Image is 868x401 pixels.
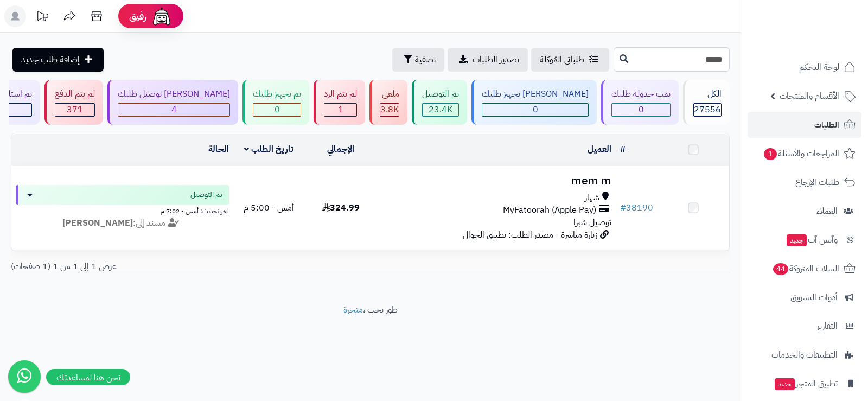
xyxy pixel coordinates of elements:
[380,88,399,100] div: ملغي
[620,143,626,156] a: #
[16,205,229,216] div: اخر تحديث: أمس - 7:02 م
[415,53,436,66] span: تصفية
[503,204,596,217] span: MyFatoorah (Apple Pay)
[816,203,838,219] span: العملاء
[151,5,173,27] img: ai-face.png
[639,103,644,116] span: 0
[748,112,861,138] a: الطلبات
[482,104,588,116] div: 0
[588,143,611,156] a: العميل
[748,198,861,224] a: العملاء
[681,80,732,125] a: الكل27556
[482,88,589,100] div: [PERSON_NAME] تجهيز طلبك
[473,53,519,66] span: تصدير الطلبات
[118,88,230,100] div: [PERSON_NAME] توصيل طلبك
[240,80,311,125] a: تم تجهيز طلبك 0
[392,48,444,72] button: تصفية
[55,88,95,100] div: لم يتم الدفع
[763,146,839,161] span: المراجعات والأسئلة
[573,216,611,229] span: توصيل شبرا
[795,175,839,190] span: طلبات الإرجاع
[817,319,838,334] span: التقارير
[748,342,861,368] a: التطبيقات والخدمات
[799,60,839,75] span: لوحة التحكم
[253,88,301,100] div: تم تجهيز طلبك
[327,143,354,156] a: الإجمالي
[324,88,357,100] div: لم يتم الرد
[693,88,722,100] div: الكل
[612,104,670,116] div: 0
[62,217,133,230] strong: [PERSON_NAME]
[463,228,597,241] span: زيارة مباشرة - مصدر الطلب: تطبيق الجوال
[324,104,356,116] div: 1
[311,80,367,125] a: لم يتم الرد 1
[748,169,861,195] a: طلبات الإرجاع
[748,313,861,339] a: التقارير
[748,227,861,253] a: وآتس آبجديد
[367,80,410,125] a: ملغي 3.8K
[774,376,838,391] span: تطبيق المتجر
[322,201,360,214] span: 324.99
[21,53,80,66] span: إضافة طلب جديد
[773,263,789,276] span: 44
[748,371,861,397] a: تطبيق المتجرجديد
[599,80,681,125] a: تمت جدولة طلبك 0
[105,80,240,125] a: [PERSON_NAME] توصيل طلبك 4
[620,201,626,214] span: #
[787,234,807,246] span: جديد
[790,290,838,305] span: أدوات التسويق
[55,104,94,116] div: 371
[118,104,229,116] div: 4
[448,48,528,72] a: تصدير الطلبات
[469,80,599,125] a: [PERSON_NAME] تجهيز طلبك 0
[67,103,83,116] span: 371
[748,54,861,80] a: لوحة التحكم
[244,201,294,214] span: أمس - 5:00 م
[533,103,538,116] span: 0
[748,284,861,310] a: أدوات التسويق
[410,80,469,125] a: تم التوصيل 23.4K
[244,143,293,156] a: تاريخ الطلب
[422,88,459,100] div: تم التوصيل
[129,10,146,23] span: رفيق
[748,256,861,282] a: السلات المتروكة44
[620,201,653,214] a: #38190
[611,88,671,100] div: تمت جدولة طلبك
[540,53,584,66] span: طلباتي المُوكلة
[771,347,838,362] span: التطبيقات والخدمات
[171,103,177,116] span: 4
[190,189,222,200] span: تم التوصيل
[786,232,838,247] span: وآتس آب
[775,378,795,390] span: جديد
[380,104,399,116] div: 3828
[814,117,839,132] span: الطلبات
[253,104,301,116] div: 0
[585,192,599,204] span: شهار
[29,5,56,30] a: تحديثات المنصة
[381,175,611,187] h3: mem m
[748,141,861,167] a: المراجعات والأسئلة1
[531,48,609,72] a: طلباتي المُوكلة
[208,143,229,156] a: الحالة
[694,103,721,116] span: 27556
[772,261,839,276] span: السلات المتروكة
[763,148,777,161] span: 1
[343,303,363,316] a: متجرة
[42,80,105,125] a: لم يتم الدفع 371
[380,103,399,116] span: 3.8K
[423,104,458,116] div: 23352
[8,217,237,230] div: مسند إلى:
[338,103,343,116] span: 1
[780,88,839,104] span: الأقسام والمنتجات
[275,103,280,116] span: 0
[794,12,858,35] img: logo-2.png
[12,48,104,72] a: إضافة طلب جديد
[3,260,371,273] div: عرض 1 إلى 1 من 1 (1 صفحات)
[429,103,452,116] span: 23.4K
